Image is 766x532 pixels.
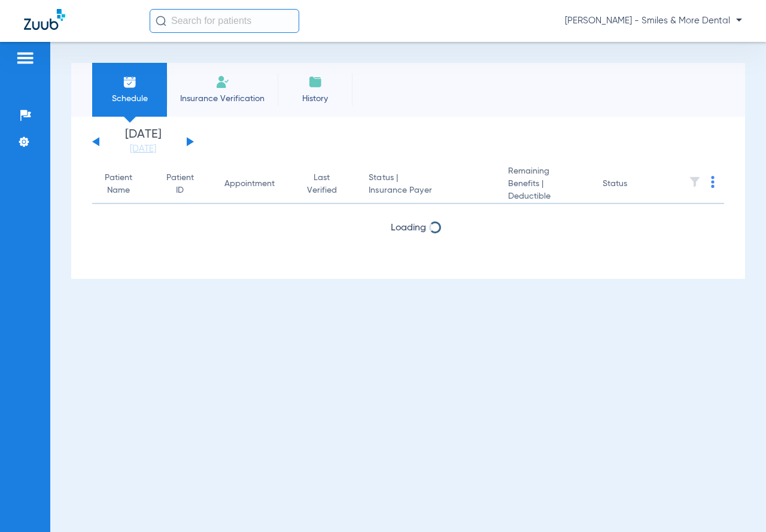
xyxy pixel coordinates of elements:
img: Manual Insurance Verification [215,75,230,89]
div: Last Verified [305,172,339,197]
span: [PERSON_NAME] - Smiles & More Dental [565,15,742,27]
div: Appointment [224,178,275,190]
img: group-dot-blue.svg [711,176,715,188]
a: [DATE] [107,143,179,155]
img: hamburger-icon [16,51,35,65]
span: Loading [391,223,426,233]
img: Search Icon [156,16,166,26]
div: Appointment [224,178,286,190]
input: Search for patients [150,9,299,33]
span: Schedule [101,93,158,105]
th: Status | [359,165,498,204]
div: Patient ID [166,172,205,197]
span: Loading [391,255,426,265]
span: Insurance Verification [176,93,269,105]
span: History [287,93,344,105]
span: Insurance Payer [369,184,488,197]
span: Deductible [508,190,583,203]
img: filter.svg [689,176,701,188]
div: Patient Name [102,172,147,197]
th: Remaining Benefits | [498,165,593,204]
img: Zuub Logo [24,9,65,30]
div: Patient ID [166,172,194,197]
th: Status [593,165,674,204]
img: Schedule [123,75,137,89]
img: History [308,75,323,89]
div: Patient Name [102,172,136,197]
div: Last Verified [305,172,350,197]
li: [DATE] [107,129,179,155]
